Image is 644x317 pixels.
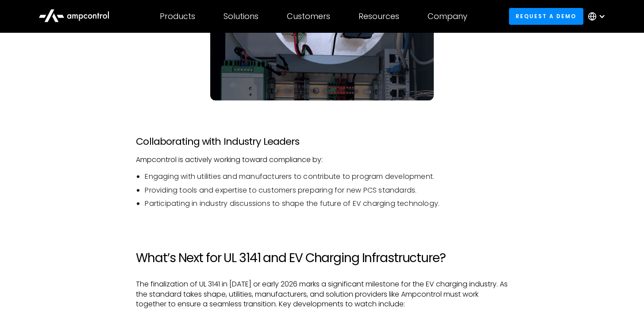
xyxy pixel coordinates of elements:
li: Participating in industry discussions to shape the future of EV charging technology. [145,199,508,209]
div: Resources [359,12,399,21]
a: Request a demo [509,8,583,24]
li: Engaging with utilities and manufacturers to contribute to program development. [145,172,508,182]
div: Products [160,12,195,21]
div: Company [428,12,467,21]
div: Solutions [224,12,258,21]
div: Customers [287,12,330,21]
p: ‍ [136,216,508,225]
h2: What’s Next for UL 3141 and EV Charging Infrastructure? [136,251,508,266]
p: Ampcontrol is actively working toward compliance by: [136,155,508,165]
p: The finalization of UL 3141 in [DATE] or early 2026 marks a significant milestone for the EV char... [136,279,508,309]
li: Providing tools and expertise to customers preparing for new PCS standards. [145,186,508,195]
h3: Collaborating with Industry Leaders [136,136,508,147]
